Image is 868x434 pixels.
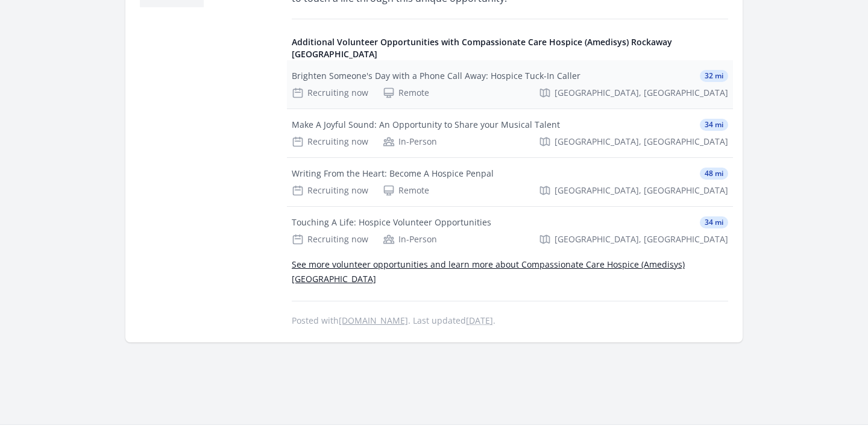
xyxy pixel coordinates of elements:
[287,60,733,108] a: Brighten Someone's Day with a Phone Call Away: Hospice Tuck-In Caller 32 mi Recruiting now Remote...
[383,184,429,197] div: Remote
[292,168,494,180] div: Writing From the Heart: Become A Hospice Penpal
[287,207,733,255] a: Touching A Life: Hospice Volunteer Opportunities 34 mi Recruiting now In-Person [GEOGRAPHIC_DATA]...
[383,136,437,148] div: In-Person
[700,119,728,131] span: 34 mi
[555,87,728,99] span: [GEOGRAPHIC_DATA], [GEOGRAPHIC_DATA]
[700,168,728,180] span: 48 mi
[383,87,429,99] div: Remote
[700,70,728,82] span: 32 mi
[555,136,728,148] span: [GEOGRAPHIC_DATA], [GEOGRAPHIC_DATA]
[383,233,437,245] div: In-Person
[292,36,728,60] h4: Additional Volunteer Opportunities with Compassionate Care Hospice (Amedisys) Rockaway [GEOGRAPHI...
[466,315,493,326] abbr: Thu, Sep 25, 2025 7:44 PM
[292,184,368,197] div: Recruiting now
[700,216,728,228] span: 34 mi
[287,109,733,157] a: Make A Joyful Sound: An Opportunity to Share your Musical Talent 34 mi Recruiting now In-Person [...
[555,184,728,197] span: [GEOGRAPHIC_DATA], [GEOGRAPHIC_DATA]
[287,158,733,206] a: Writing From the Heart: Become A Hospice Penpal 48 mi Recruiting now Remote [GEOGRAPHIC_DATA], [G...
[292,87,368,99] div: Recruiting now
[292,259,685,285] a: See more volunteer opportunities and learn more about Compassionate Care Hospice (Amedisys) [GEOG...
[339,315,408,326] a: [DOMAIN_NAME]
[292,316,728,325] p: Posted with . Last updated .
[292,119,560,131] div: Make A Joyful Sound: An Opportunity to Share your Musical Talent
[555,233,728,245] span: [GEOGRAPHIC_DATA], [GEOGRAPHIC_DATA]
[292,216,491,228] div: Touching A Life: Hospice Volunteer Opportunities
[292,233,368,245] div: Recruiting now
[292,136,368,148] div: Recruiting now
[292,70,580,82] div: Brighten Someone's Day with a Phone Call Away: Hospice Tuck-In Caller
